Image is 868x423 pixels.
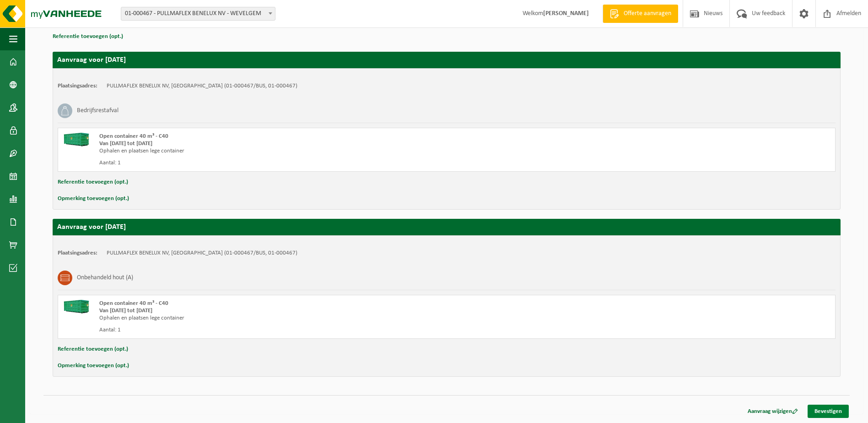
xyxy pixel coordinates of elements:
a: Bevestigen [808,405,849,418]
button: Opmerking toevoegen (opt.) [58,193,129,205]
span: 01-000467 - PULLMAFLEX BENELUX NV - WEVELGEM [121,7,275,21]
button: Opmerking toevoegen (opt.) [58,360,129,372]
strong: Plaatsingsadres: [58,250,97,256]
span: Open container 40 m³ - C40 [99,133,168,139]
td: PULLMAFLEX BENELUX NV, [GEOGRAPHIC_DATA] (01-000467/BUS, 01-000467) [107,249,297,257]
img: HK-XC-40-GN-00.png [63,133,90,146]
h3: Bedrijfsrestafval [77,103,119,118]
button: Referentie toevoegen (opt.) [53,31,123,43]
h3: Onbehandeld hout (A) [77,271,133,285]
strong: Aanvraag voor [DATE] [57,56,126,64]
div: Ophalen en plaatsen lege container [99,315,483,322]
strong: Van [DATE] tot [DATE] [99,141,152,146]
strong: Van [DATE] tot [DATE] [99,308,152,314]
button: Referentie toevoegen (opt.) [58,343,128,355]
a: Offerte aanvragen [603,5,678,23]
div: Ophalen en plaatsen lege container [99,147,483,155]
strong: [PERSON_NAME] [543,10,589,17]
span: Open container 40 m³ - C40 [99,300,168,306]
strong: Aanvraag voor [DATE] [57,223,126,231]
div: Aantal: 1 [99,159,483,167]
div: Aantal: 1 [99,326,483,334]
button: Referentie toevoegen (opt.) [58,176,128,188]
strong: Plaatsingsadres: [58,83,97,89]
span: 01-000467 - PULLMAFLEX BENELUX NV - WEVELGEM [121,7,275,20]
td: PULLMAFLEX BENELUX NV, [GEOGRAPHIC_DATA] (01-000467/BUS, 01-000467) [107,82,297,90]
span: Offerte aanvragen [621,9,674,18]
img: HK-XC-40-GN-00.png [63,300,90,314]
a: Aanvraag wijzigen [741,405,805,418]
